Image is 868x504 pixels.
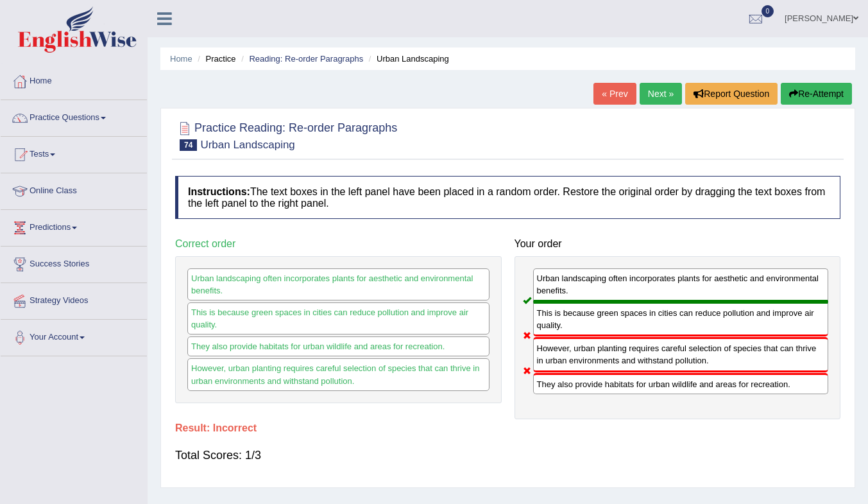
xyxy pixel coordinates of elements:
[200,139,294,151] small: Urban Landscaping
[1,100,147,132] a: Practice Questions
[533,302,829,336] div: This is because green spaces in cities can reduce pollution and improve air quality.
[1,173,147,205] a: Online Class
[170,54,192,64] a: Home
[1,283,147,315] a: Strategy Videos
[593,83,636,105] a: « Prev
[187,302,489,335] div: This is because green spaces in cities can reduce pollution and improve air quality.
[187,358,489,390] div: However, urban planting requires careful selection of species that can thrive in urban environmen...
[515,238,841,250] h4: Your order
[533,268,829,302] div: Urban landscaping often incorporates plants for aesthetic and environmental benefits.
[175,238,502,250] h4: Correct order
[1,320,147,352] a: Your Account
[175,440,840,471] div: Total Scores: 1/3
[187,268,489,300] div: Urban landscaping often incorporates plants for aesthetic and environmental benefits.
[175,119,397,151] h2: Practice Reading: Re-order Paragraphs
[762,5,774,17] span: 0
[249,54,363,64] a: Reading: Re-order Paragraphs
[781,83,852,105] button: Re-Attempt
[175,422,840,434] h4: Result:
[187,336,489,356] div: They also provide habitats for urban wildlife and areas for recreation.
[533,373,829,394] div: They also provide habitats for urban wildlife and areas for recreation.
[175,176,840,219] h4: The text boxes in the left panel have been placed in a random order. Restore the original order b...
[1,210,147,242] a: Predictions
[685,83,778,105] button: Report Question
[188,186,250,197] b: Instructions:
[1,247,147,279] a: Success Stories
[1,137,147,169] a: Tests
[640,83,682,105] a: Next »
[533,337,829,372] div: However, urban planting requires careful selection of species that can thrive in urban environmen...
[366,53,449,65] li: Urban Landscaping
[194,53,235,65] li: Practice
[180,139,197,151] span: 74
[1,64,147,96] a: Home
